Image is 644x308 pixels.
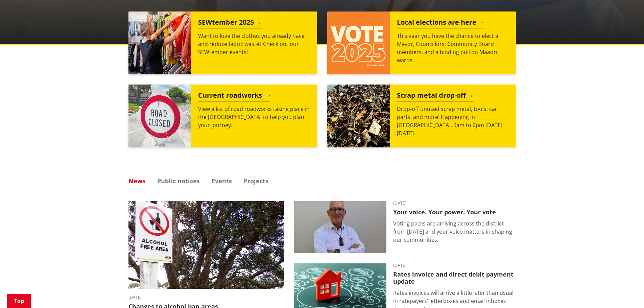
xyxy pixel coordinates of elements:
[128,201,284,289] img: Alcohol Control Bylaw adopted - August 2025 (2)
[397,91,474,101] h2: Scrap metal drop-off
[157,178,200,184] a: Public notices
[327,11,516,74] a: Local elections are here This year you have the chance to elect a Mayor, Councillors, Community B...
[294,201,386,253] img: Craig Hobbs
[327,85,390,147] img: Scrap metal collection
[128,85,317,147] a: Current roadworks View a list of road roadworks taking place in the [GEOGRAPHIC_DATA] to help you...
[198,18,262,28] h2: SEWtember 2025
[198,32,310,56] p: Want to love the clothes you already have and reduce fabric waste? Check out our SEWtember events!
[128,11,317,74] a: SEWtember 2025 Want to love the clothes you already have and reduce fabric waste? Check out our S...
[7,294,31,308] a: Top
[128,11,191,74] img: SEWtember
[393,209,516,216] h3: Your voice. Your power. Your vote
[327,85,516,147] a: A massive pile of rusted scrap metal, including wheels and various industrial parts, under a clea...
[613,280,637,304] iframe: Messenger Launcher
[198,105,310,129] p: View a list of road roadworks taking place in the [GEOGRAPHIC_DATA] to help you plan your journey.
[212,178,232,184] a: Events
[397,105,509,137] p: Drop-off unused scrap metal, tools, car parts, and more! Happening in [GEOGRAPHIC_DATA], 9am to 2...
[128,178,145,184] a: News
[128,295,284,300] time: [DATE]
[294,201,516,253] a: [DATE] Your voice. Your power. Your vote Voting packs are arriving across the district from [DATE...
[327,11,390,74] img: Vote 2025
[393,263,516,267] time: [DATE]
[393,219,516,244] p: Voting packs are arriving across the district from [DATE] and your voice matters in shaping our c...
[198,91,270,101] h2: Current roadworks
[244,178,268,184] a: Projects
[128,85,191,147] img: Road closed sign
[397,32,509,64] p: This year you have the chance to elect a Mayor, Councillors, Community Board members, and a bindi...
[397,18,484,28] h2: Local elections are here
[393,201,516,205] time: [DATE]
[393,271,516,285] h3: Rates invoice and direct debit payment update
